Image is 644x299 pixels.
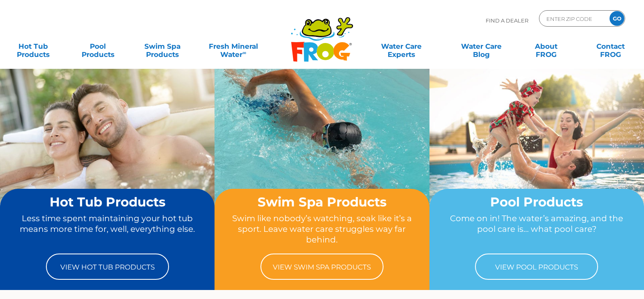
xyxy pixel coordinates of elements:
[260,254,384,280] a: View Swim Spa Products
[361,38,442,54] a: Water CareExperts
[586,38,636,54] a: ContactFROG
[16,195,199,209] h2: Hot Tub Products
[230,195,413,209] h2: Swim Spa Products
[429,68,644,229] img: home-banner-pool-short
[137,38,187,54] a: Swim SpaProducts
[610,11,624,26] input: GO
[73,38,123,54] a: PoolProducts
[8,38,58,54] a: Hot TubProducts
[242,50,246,56] sup: ∞
[521,38,571,54] a: AboutFROG
[46,254,169,280] a: View Hot Tub Products
[457,38,507,54] a: Water CareBlog
[475,254,598,280] a: View Pool Products
[445,213,628,245] p: Come on in! The water’s amazing, and the pool care is… what pool care?
[445,195,628,209] h2: Pool Products
[486,10,528,31] p: Find A Dealer
[546,13,601,25] input: Zip Code Form
[16,213,199,245] p: Less time spent maintaining your hot tub means more time for, well, everything else.
[215,68,429,229] img: home-banner-swim-spa-short
[230,213,413,245] p: Swim like nobody’s watching, soak like it’s a sport. Leave water care struggles way far behind.
[202,38,265,54] a: Fresh MineralWater∞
